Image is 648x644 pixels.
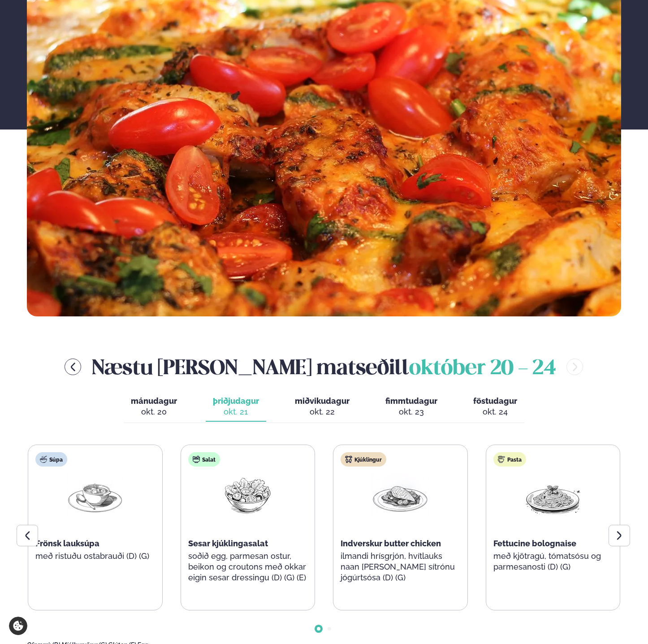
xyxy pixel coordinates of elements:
[40,456,47,463] img: soup.svg
[341,452,386,467] div: Kjúklingur
[295,406,350,417] div: okt. 22
[385,396,437,406] span: fimmtudagur
[524,474,582,515] img: Spagetti.png
[345,456,352,463] img: chicken.svg
[466,392,524,422] button: föstudagur okt. 24
[372,474,429,515] img: Chicken-breast.png
[35,452,67,467] div: Súpa
[188,551,308,583] p: soðið egg, parmesan ostur, beikon og croutons með okkar eigin sesar dressingu (D) (G) (E)
[493,539,576,548] span: Fettucine bolognaise
[341,539,441,548] span: Indverskur butter chicken
[131,406,177,417] div: okt. 20
[295,396,350,406] span: miðvikudagur
[473,406,517,417] div: okt. 24
[493,551,613,572] p: með kjötragú, tómatsósu og parmesanosti (D) (G)
[219,474,276,515] img: Salad.png
[498,456,505,463] img: pasta.svg
[188,539,268,548] span: Sesar kjúklingasalat
[288,392,357,422] button: miðvikudagur okt. 22
[35,539,99,548] span: Frönsk lauksúpa
[473,396,517,406] span: föstudagur
[65,359,81,375] button: menu-btn-left
[206,392,266,422] button: þriðjudagur okt. 21
[92,352,556,381] h2: Næstu [PERSON_NAME] matseðill
[317,627,320,631] span: Go to slide 1
[213,406,259,417] div: okt. 21
[493,452,526,467] div: Pasta
[566,359,583,375] button: menu-btn-right
[409,359,556,379] span: október 20 - 24
[188,452,220,467] div: Salat
[9,617,27,635] a: Cookie settings
[131,396,177,406] span: mánudagur
[378,392,445,422] button: fimmtudagur okt. 23
[124,392,184,422] button: mánudagur okt. 20
[385,406,437,417] div: okt. 23
[341,551,460,583] p: ilmandi hrísgrjón, hvítlauks naan [PERSON_NAME] sítrónu jógúrtsósa (D) (G)
[35,551,155,562] p: með ristuðu ostabrauði (D) (G)
[66,474,124,515] img: Soup.png
[328,627,331,631] span: Go to slide 2
[193,456,200,463] img: salad.svg
[213,396,259,406] span: þriðjudagur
